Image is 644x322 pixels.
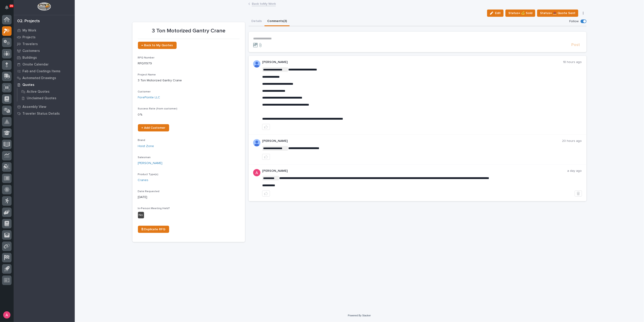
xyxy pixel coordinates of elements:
[252,1,276,6] a: Back toMy Work
[138,226,169,233] a: ⎘ Duplicate RFQ
[142,44,173,47] span: ← Back to My Quotes
[14,75,75,81] a: Automated Drawings
[142,126,166,129] span: + Add Customer
[14,103,75,110] a: Assembly View
[27,96,56,100] p: Unclaimed Quotes
[14,110,75,117] a: Traveler Status Details
[14,81,75,88] a: Quotes
[14,27,75,34] a: My Work
[487,10,504,17] button: Edit
[138,90,151,93] span: Customer
[142,228,166,231] span: ⎘ Duplicate RFQ
[22,112,60,116] p: Traveler Status Details
[14,34,75,41] a: Projects
[253,139,260,146] img: AOh14Gjx62Rlbesu-yIIyH4c_jqdfkUZL5_Os84z4H1p=s96-c
[14,47,75,54] a: Customers
[138,173,159,176] span: Product Type(s)
[6,5,12,13] div: Notifications35
[563,60,582,64] p: 18 hours ago
[570,19,579,23] p: Follow
[262,154,270,160] button: like this post
[575,191,582,196] button: Delete post
[138,78,240,83] p: 3 Ton Motorized Gantry Crane
[348,314,371,317] a: Powered By Stacker
[10,4,13,7] p: 35
[22,69,60,73] p: Fab and Coatings Items
[22,49,40,53] p: Customers
[14,54,75,61] a: Buildings
[138,178,149,183] a: Cranes
[249,17,264,26] button: Details
[138,107,178,110] span: Success Rate (from customer)
[14,68,75,75] a: Fab and Coatings Items
[138,124,169,131] a: + Add Customer
[2,3,12,12] button: Notifications
[138,42,177,49] a: ← Back to My Quotes
[22,63,49,67] p: Onsite Calendar
[262,169,567,173] p: [PERSON_NAME]
[505,10,535,17] button: Status→ 💰 Sold
[537,10,578,17] button: Status→ 📤 Quote Sent
[508,10,532,16] span: Status→ 💰 Sold
[562,139,582,143] p: 20 hours ago
[22,76,56,80] p: Automated Drawings
[138,212,144,218] div: No
[264,17,290,26] button: Comments (3)
[17,88,75,95] a: Active Quotes
[22,29,36,33] p: My Work
[22,35,36,39] p: Projects
[570,42,582,48] button: Post
[138,156,151,159] span: Salesman
[138,28,240,34] p: 3 Ton Motorized Gantry Crane
[138,56,155,59] span: RFQ Number
[567,169,582,173] p: a day ago
[17,95,75,101] a: Unclaimed Quotes
[262,139,562,143] p: [PERSON_NAME]
[138,207,170,210] span: In-Person Meeting Held?
[540,10,575,16] span: Status→ 📤 Quote Sent
[138,95,160,100] a: ForePointe LLC
[138,195,240,200] p: [DATE]
[253,169,260,176] img: ACg8ocKcMZQ4tabbC1K-lsv7XHeQNnaFu4gsgPufzKnNmz0_a9aUSA=s96-c
[262,191,270,196] button: like this post
[2,310,12,320] button: users-avatar
[138,73,156,76] span: Project Name
[138,139,145,142] span: Brand
[262,60,563,64] p: [PERSON_NAME]
[495,11,501,15] span: Edit
[138,161,163,166] a: [PERSON_NAME]
[17,19,40,24] div: 02. Projects
[138,61,240,66] p: RFQ11979
[14,61,75,68] a: Onsite Calendar
[138,144,154,149] a: Hoist Zone
[138,190,160,193] span: Date Requested
[22,56,37,60] p: Buildings
[22,105,46,109] p: Assembly View
[22,83,34,87] p: Quotes
[22,42,38,46] p: Travelers
[138,112,240,117] p: 0 %
[14,41,75,47] a: Travelers
[262,124,270,130] button: like this post
[37,2,51,11] img: Workspace Logo
[253,60,260,68] img: AOh14Gjx62Rlbesu-yIIyH4c_jqdfkUZL5_Os84z4H1p=s96-c
[27,90,50,94] p: Active Quotes
[572,42,580,48] span: Post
